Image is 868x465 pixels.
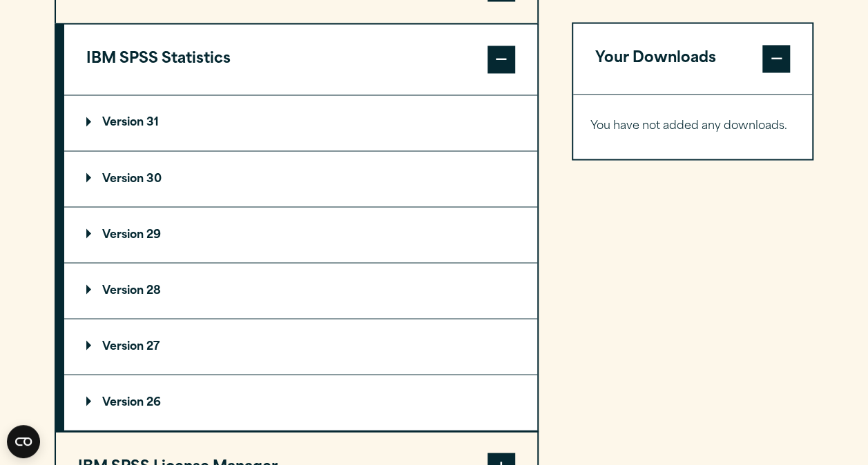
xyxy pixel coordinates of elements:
[64,24,537,95] button: IBM SPSS Statistics
[86,229,161,240] p: Version 29
[64,207,537,262] summary: Version 29
[86,117,159,128] p: Version 31
[64,319,537,374] summary: Version 27
[64,95,537,431] div: IBM SPSS Statistics
[64,375,537,430] summary: Version 26
[86,173,162,184] p: Version 30
[590,117,795,137] p: You have not added any downloads.
[64,263,537,318] summary: Version 28
[7,425,40,458] button: Open CMP widget
[64,151,537,206] summary: Version 30
[573,23,813,94] button: Your Downloads
[86,397,161,408] p: Version 26
[7,425,40,458] svg: CookieBot Widget Icon
[86,285,161,296] p: Version 28
[573,94,813,159] div: Your Downloads
[86,341,160,352] p: Version 27
[7,425,40,458] div: CookieBot Widget Contents
[64,95,537,150] summary: Version 31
